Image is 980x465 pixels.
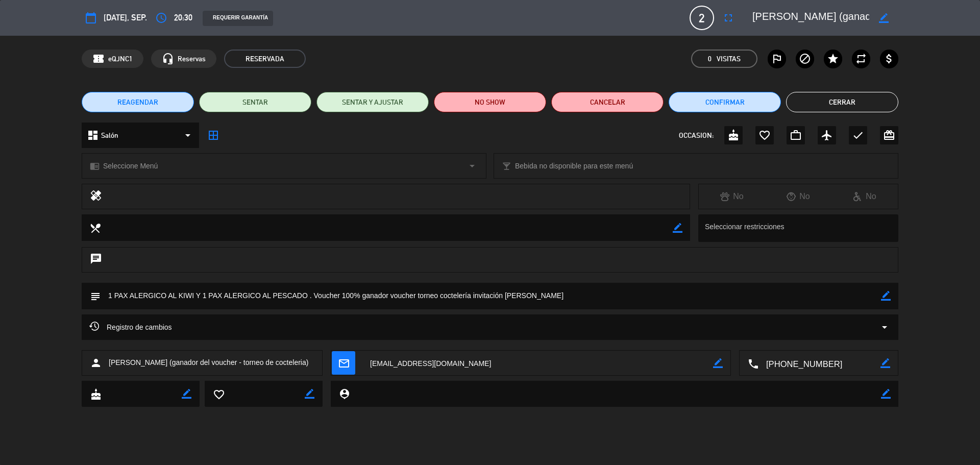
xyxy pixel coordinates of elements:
i: repeat [855,53,867,65]
i: arrow_drop_down [466,160,478,172]
i: local_bar [502,161,511,171]
i: check [852,129,864,141]
i: block [799,53,811,65]
i: favorite_border [758,129,771,141]
i: border_color [182,389,191,399]
i: airplanemode_active [821,129,833,141]
i: outlined_flag [771,53,783,65]
i: healing [90,189,102,204]
span: [DATE], sep. [104,11,147,25]
i: mail_outline [338,357,349,369]
i: headset_mic [162,53,174,65]
span: Registro de cambios [89,321,172,333]
button: REAGENDAR [82,92,194,112]
button: Cancelar [551,92,664,112]
i: cake [727,129,740,141]
i: favorite_border [213,388,224,400]
em: Visitas [717,53,741,65]
div: No [699,190,765,203]
i: chrome_reader_mode [90,161,100,171]
span: Salón [101,130,118,141]
span: eQJNC1 [108,53,133,65]
span: confirmation_number [92,53,105,65]
span: 0 [708,53,712,65]
i: border_color [881,389,891,399]
span: Reservas [178,53,206,65]
i: person_pin [338,388,350,399]
i: border_all [207,129,219,141]
i: border_color [881,291,891,301]
i: star [827,53,839,65]
span: [PERSON_NAME] (ganador del voucher - torneo de cocteleria) [109,357,308,369]
i: chat [90,253,102,267]
span: 2 [690,6,714,30]
button: NO SHOW [434,92,546,112]
i: attach_money [883,53,895,65]
i: fullscreen [722,12,734,24]
button: SENTAR [199,92,311,112]
div: REQUERIR GARANTÍA [203,11,273,26]
div: No [765,190,831,203]
button: Cerrar [786,92,898,112]
i: cake [90,388,101,400]
span: 20:30 [174,11,192,25]
i: person [90,357,102,369]
button: access_time [152,9,170,27]
button: fullscreen [719,9,738,27]
i: arrow_drop_down [182,129,194,141]
i: calendar_today [85,12,97,24]
button: Confirmar [669,92,781,112]
span: REAGENDAR [117,97,158,108]
span: RESERVADA [224,50,306,68]
i: card_giftcard [883,129,895,141]
button: SENTAR Y AJUSTAR [316,92,429,112]
i: border_color [713,358,723,368]
i: border_color [305,389,314,399]
button: calendar_today [82,9,100,27]
i: local_dining [89,222,101,233]
span: OCCASION: [679,130,714,141]
i: work_outline [790,129,802,141]
span: Seleccione Menú [103,160,158,172]
i: border_color [879,13,889,23]
i: dashboard [87,129,99,141]
i: border_color [880,358,890,368]
i: border_color [673,223,682,233]
div: No [831,190,898,203]
i: local_phone [747,358,758,369]
i: access_time [155,12,167,24]
span: Bebida no disponible para este menú [515,160,633,172]
i: arrow_drop_down [878,321,891,333]
i: subject [89,290,101,302]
